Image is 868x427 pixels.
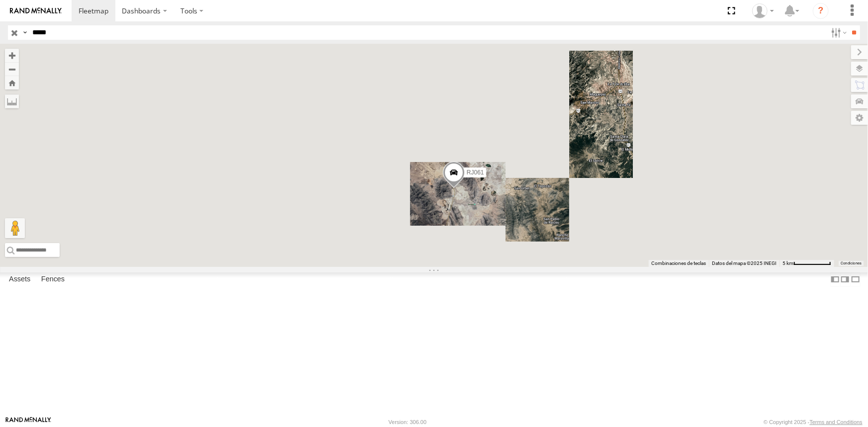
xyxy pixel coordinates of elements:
span: RJ061 [467,169,484,176]
button: Combinaciones de teclas [651,260,706,267]
div: Reynaldo Alvarado [749,3,778,18]
label: Fences [36,272,70,286]
label: Assets [4,272,35,286]
a: Terms and Conditions [810,419,863,425]
span: Datos del mapa ©2025 INEGI [712,260,777,266]
span: 5 km [782,260,793,266]
img: rand-logo.svg [10,7,62,14]
label: Dock Summary Table to the Right [840,272,850,287]
label: Search Query [21,25,29,40]
label: Search Filter Options [827,25,849,40]
button: Zoom Home [5,76,19,89]
div: Version: 306.00 [389,419,427,425]
button: Zoom out [5,62,19,76]
button: Arrastra el hombrecito naranja al mapa para abrir Street View [5,218,25,238]
i: ? [813,3,829,19]
button: Zoom in [5,49,19,62]
a: Condiciones [841,261,862,265]
label: Map Settings [851,111,868,125]
div: © Copyright 2025 - [764,419,863,425]
button: Escala del mapa: 5 km por 72 píxeles [780,260,834,267]
label: Measure [5,94,19,108]
label: Dock Summary Table to the Left [830,272,840,287]
a: Visit our Website [5,417,51,427]
label: Hide Summary Table [851,272,861,287]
